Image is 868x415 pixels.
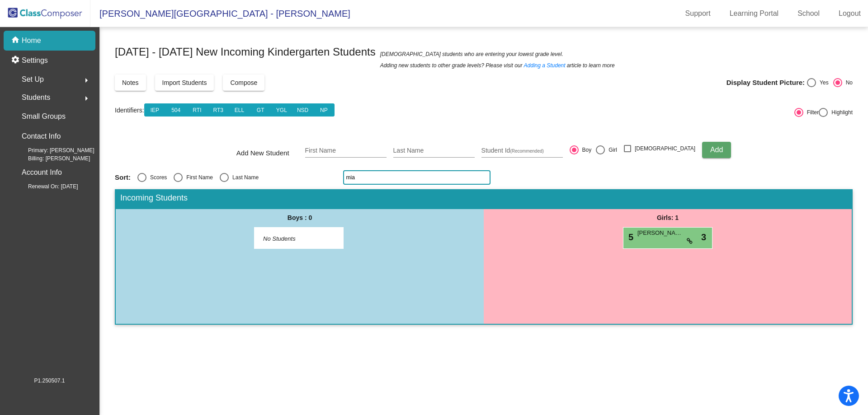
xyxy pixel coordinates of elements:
[726,79,805,87] span: Display Student Picture:
[722,6,786,21] a: Learning Portal
[842,79,853,87] div: No
[115,173,131,182] span: Sort:
[116,209,484,227] div: Boys : 0
[90,6,350,21] span: [PERSON_NAME][GEOGRAPHIC_DATA] - [PERSON_NAME]
[144,103,166,117] button: IEP
[803,108,819,117] div: Filter
[208,103,229,117] button: RT3
[22,91,50,104] span: Students
[484,209,852,227] div: Girls: 1
[11,55,22,66] mat-icon: settings
[229,173,259,182] div: Last Name
[115,173,336,182] mat-radio-group: Select an option
[380,61,615,70] span: Adding new students to other grade levels? Please visit our article to learn more
[146,173,167,182] div: Scores
[14,154,90,163] span: Billing: [PERSON_NAME]
[230,79,257,86] span: Compose
[162,79,207,86] span: Import Students
[393,147,475,154] input: Last Name
[343,170,491,185] input: Search...
[22,73,44,86] span: Set Up
[481,147,563,154] input: Student Id
[831,6,868,21] a: Logout
[637,228,683,238] span: [PERSON_NAME]
[828,108,853,117] div: Highlight
[236,148,298,159] span: Add New Student
[115,107,144,114] a: Identifiers:
[816,79,829,87] div: Yes
[579,146,592,154] div: Boy
[22,130,61,143] p: Contact Info
[626,232,633,242] span: 5
[702,142,731,158] button: Add
[165,103,187,117] button: 504
[120,193,188,203] span: Incoming Students
[14,182,78,191] span: Renewal On: [DATE]
[701,230,706,244] span: 3
[678,6,718,21] a: Support
[186,103,208,117] button: RTI
[313,103,335,117] button: NP
[605,146,617,154] div: Girl
[229,103,250,117] button: ELL
[223,75,264,91] button: Compose
[122,79,139,86] span: Notes
[81,93,92,104] mat-icon: arrow_right
[22,166,62,179] p: Account Info
[305,147,387,154] input: First Name
[380,50,563,59] span: [DEMOGRAPHIC_DATA] students who are entering your lowest grade level.
[22,55,48,66] p: Settings
[115,75,146,91] button: Notes
[155,75,214,91] button: Import Students
[710,146,723,154] span: Add
[635,143,695,154] span: [DEMOGRAPHIC_DATA]
[115,45,376,59] span: [DATE] - [DATE] New Incoming Kindergarten Students
[807,78,853,87] mat-radio-group: Select an option
[250,103,271,117] button: GT
[22,35,41,46] p: Home
[11,35,22,46] mat-icon: home
[524,61,566,70] a: Adding a Student
[292,103,314,117] button: NSD
[22,110,66,123] p: Small Groups
[790,6,827,21] a: School
[81,75,92,86] mat-icon: arrow_right
[183,173,213,182] div: First Name
[271,103,292,117] button: YGL
[14,146,94,154] span: Primary: [PERSON_NAME]
[263,234,320,243] span: No Students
